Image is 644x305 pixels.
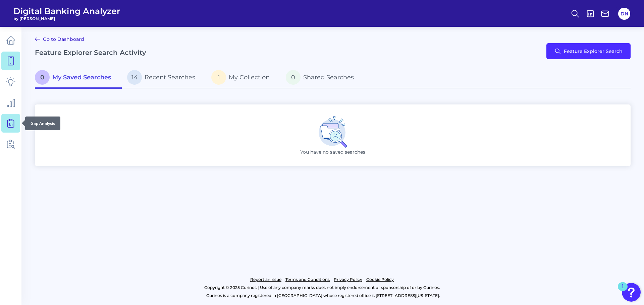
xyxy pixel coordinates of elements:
[33,284,611,292] p: Copyright © 2025 Curinos | Use of any company marks does not imply endorsement or sponsorship of ...
[211,70,226,85] span: 1
[366,276,394,284] a: Cookie Policy
[52,74,111,81] span: My Saved Searches
[25,117,60,130] div: Gap Analysis
[127,70,142,85] span: 14
[303,74,354,81] span: Shared Searches
[35,292,611,300] p: Curinos is a company registered in [GEOGRAPHIC_DATA] whose registered office is [STREET_ADDRESS][...
[122,67,206,89] a: 14Recent Searches
[280,67,365,89] a: 0Shared Searches
[35,70,50,85] span: 0
[622,283,641,302] button: Open Resource Center, 1 new notification
[618,8,630,20] button: DN
[13,16,120,21] span: by [PERSON_NAME]
[286,70,301,85] span: 0
[546,43,631,59] button: Feature Explorer Search
[334,276,362,284] a: Privacy Policy
[13,6,120,16] span: Digital Banking Analyzer
[621,287,624,295] div: 1
[250,276,281,284] a: Report an issue
[35,35,84,43] a: Go to Dashboard
[35,49,146,57] h2: Feature Explorer Search Activity
[206,67,280,89] a: 1My Collection
[145,74,195,81] span: Recent Searches
[285,276,330,284] a: Terms and Conditions
[564,49,623,54] span: Feature Explorer Search
[35,104,631,166] div: You have no saved searches
[35,67,122,89] a: 0My Saved Searches
[229,74,270,81] span: My Collection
